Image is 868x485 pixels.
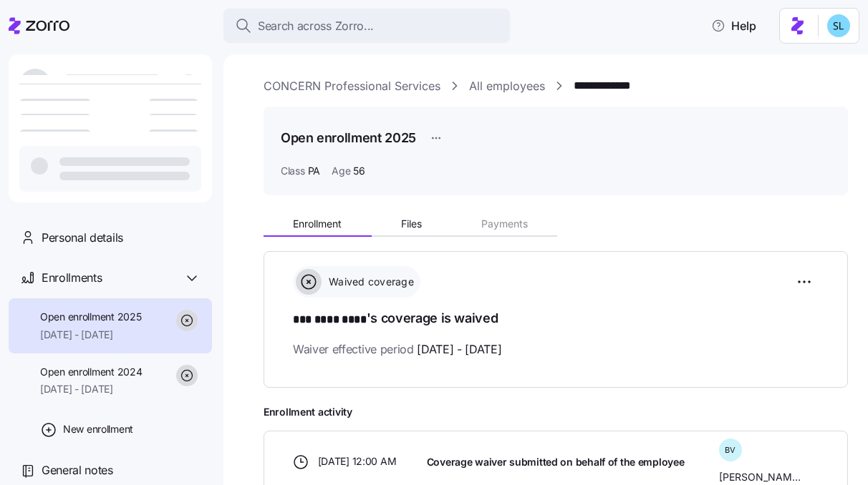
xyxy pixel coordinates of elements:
[40,310,141,324] span: Open enrollment 2025
[417,341,501,358] span: [DATE] - [DATE]
[827,14,850,37] img: 7c620d928e46699fcfb78cede4daf1d1
[42,269,102,287] span: Enrollments
[281,129,416,147] h1: Open enrollment 2025
[332,164,350,178] span: Age
[725,446,736,454] span: B V
[711,17,756,34] span: Help
[293,219,342,229] span: Enrollment
[40,382,142,396] span: [DATE] - [DATE]
[719,470,801,484] span: [PERSON_NAME]
[318,454,397,469] span: [DATE] 12:00 AM
[293,341,502,358] span: Waiver effective period
[700,11,768,40] button: Help
[42,461,113,479] span: General notes
[427,455,685,469] span: Coverage waiver submitted on behalf of the employee
[401,219,422,229] span: Files
[258,17,374,35] span: Search across Zorro...
[264,77,440,95] a: CONCERN Professional Services
[42,229,123,247] span: Personal details
[40,328,141,342] span: [DATE] - [DATE]
[223,9,510,43] button: Search across Zorro...
[324,275,414,289] span: Waived coverage
[308,164,320,178] span: PA
[264,405,848,419] span: Enrollment activity
[63,422,133,436] span: New enrollment
[353,164,365,178] span: 56
[281,164,305,178] span: Class
[293,309,819,329] h1: 's coverage is waived
[481,219,528,229] span: Payments
[469,77,545,95] a: All employees
[40,365,142,379] span: Open enrollment 2024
